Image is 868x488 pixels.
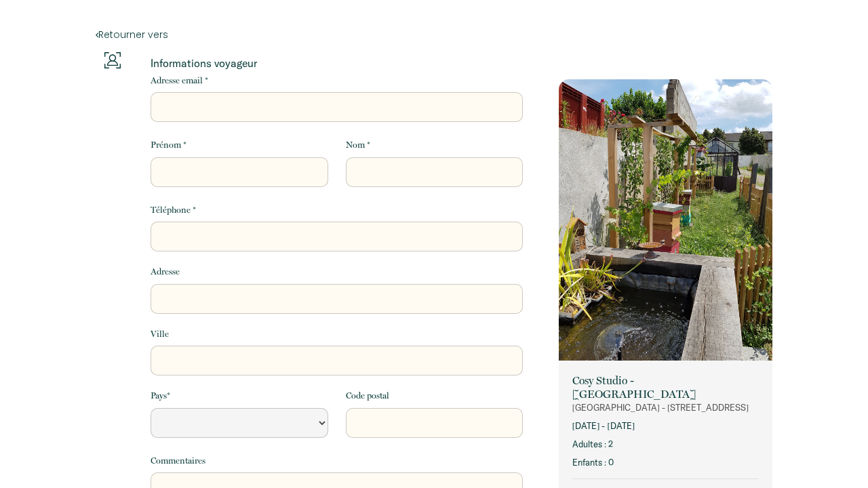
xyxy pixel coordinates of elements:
[96,27,772,42] a: Retourner vers
[559,79,772,364] img: rental-image
[151,203,196,217] label: Téléphone *
[346,138,370,152] label: Nom *
[572,420,759,432] p: [DATE] - [DATE]
[151,389,170,403] label: Pays
[151,74,208,87] label: Adresse email *
[346,389,389,403] label: Code postal
[151,56,523,70] p: Informations voyageur
[572,438,759,451] p: Adultes : 2
[151,454,205,468] label: Commentaires
[151,408,328,438] select: Default select example
[572,401,759,414] p: [GEOGRAPHIC_DATA] - [STREET_ADDRESS]
[572,456,759,469] p: Enfants : 0
[151,327,169,341] label: Ville
[104,52,121,68] img: guests-info
[151,138,186,152] label: Prénom *
[151,265,180,279] label: Adresse
[572,374,759,401] p: Cosy Studio - [GEOGRAPHIC_DATA]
